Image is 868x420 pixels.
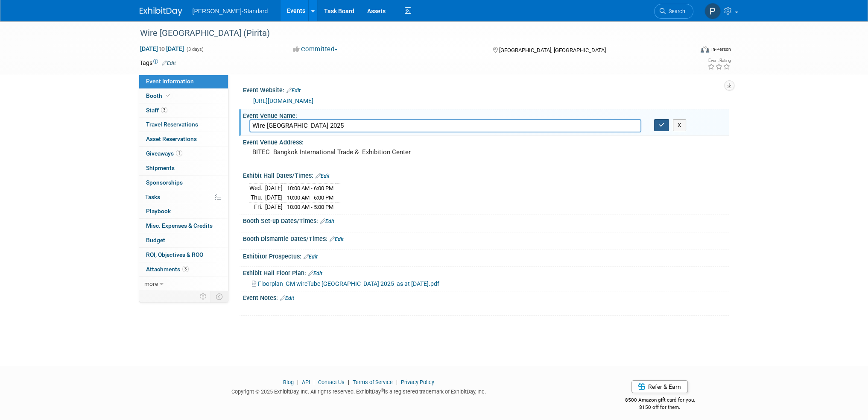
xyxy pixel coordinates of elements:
[258,280,439,287] span: Floorplan_GM wireTube [GEOGRAPHIC_DATA] 2025_as at [DATE].pdf
[265,184,283,193] td: [DATE]
[139,233,228,247] a: Budget
[146,78,194,85] span: Event Information
[139,204,228,218] a: Playbook
[707,59,730,63] div: Event Rating
[287,185,333,191] span: 10:00 AM - 6:00 PM
[243,169,729,180] div: Exhibit Hall Dates/Times:
[146,135,197,142] span: Asset Reservations
[146,237,165,244] span: Budget
[145,194,160,200] span: Tasks
[316,173,330,179] a: Edit
[346,379,351,385] span: |
[146,179,183,186] span: Sponsorships
[265,202,283,211] td: [DATE]
[249,202,265,211] td: Fri.
[381,388,384,393] sup: ®
[252,148,436,156] pre: BITEC Bangkok International Trade & Exhibition Center
[243,250,729,261] div: Exhibitor Prospectus:
[280,295,294,301] a: Edit
[243,109,729,120] div: Event Venue Name:
[243,84,729,95] div: Event Website:
[401,379,434,385] a: Privacy Policy
[701,46,709,53] img: Format-Inperson.png
[193,8,268,15] span: [PERSON_NAME]-Standard
[139,74,228,88] a: Event Information
[283,379,294,385] a: Blog
[643,44,731,57] div: Event Format
[353,379,393,385] a: Terms of Service
[249,184,265,193] td: Wed.
[146,222,213,229] span: Misc. Expenses & Credits
[243,232,729,244] div: Booth Dismantle Dates/Times:
[139,89,228,103] a: Booth
[146,107,167,114] span: Staff
[287,204,333,210] span: 10:00 AM - 5:00 PM
[287,194,333,201] span: 10:00 AM - 6:00 PM
[196,291,211,302] td: Personalize Event Tab Strip
[295,379,301,385] span: |
[243,291,729,303] div: Event Notes:
[146,150,182,157] span: Giveaways
[286,88,301,94] a: Edit
[249,193,265,203] td: Thu.
[182,266,189,272] span: 3
[161,107,167,113] span: 3
[146,208,171,214] span: Playbook
[666,8,685,15] span: Search
[139,277,228,291] a: more
[139,117,228,132] a: Travel Reservations
[139,248,228,262] a: ROI, Objectives & ROO
[591,391,729,411] div: $500 Amazon gift card for you,
[308,270,322,276] a: Edit
[499,47,606,53] span: [GEOGRAPHIC_DATA], [GEOGRAPHIC_DATA]
[176,150,182,156] span: 1
[311,379,317,385] span: |
[146,266,189,273] span: Attachments
[318,379,345,385] a: Contact Us
[146,92,172,99] span: Booth
[139,147,228,161] a: Giveaways1
[139,262,228,276] a: Attachments3
[146,251,203,258] span: ROI, Objectives & ROO
[591,404,729,411] div: $150 off for them.
[252,280,439,287] a: Floorplan_GM wireTube [GEOGRAPHIC_DATA] 2025_as at [DATE].pdf
[631,380,688,393] a: Refer & Earn
[139,103,228,117] a: Staff3
[140,59,176,67] td: Tags
[139,176,228,190] a: Sponsorships
[330,236,344,242] a: Edit
[146,164,175,171] span: Shipments
[210,291,228,302] td: Toggle Event Tabs
[243,214,729,226] div: Booth Set-up Dates/Times:
[320,218,334,224] a: Edit
[139,219,228,233] a: Misc. Expenses & Credits
[243,136,729,147] div: Event Venue Address:
[144,280,158,287] span: more
[139,190,228,204] a: Tasks
[146,121,198,128] span: Travel Reservations
[265,193,283,203] td: [DATE]
[243,267,729,278] div: Exhibit Hall Floor Plan:
[139,161,228,175] a: Shipments
[304,254,318,260] a: Edit
[673,119,686,131] button: X
[140,45,184,53] span: [DATE] [DATE]
[137,26,681,41] div: Wire [GEOGRAPHIC_DATA] (Pirita)
[290,45,341,54] button: Committed
[704,3,721,19] img: Pirita Olli
[140,7,182,16] img: ExhibitDay
[710,46,731,53] div: In-Person
[394,379,400,385] span: |
[158,45,166,52] span: to
[654,4,693,19] a: Search
[166,93,170,98] i: Booth reservation complete
[253,97,313,104] a: [URL][DOMAIN_NAME]
[162,60,176,66] a: Edit
[140,386,579,396] div: Copyright © 2025 ExhibitDay, Inc. All rights reserved. ExhibitDay is a registered trademark of Ex...
[186,47,204,52] span: (3 days)
[139,132,228,146] a: Asset Reservations
[302,379,310,385] a: API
